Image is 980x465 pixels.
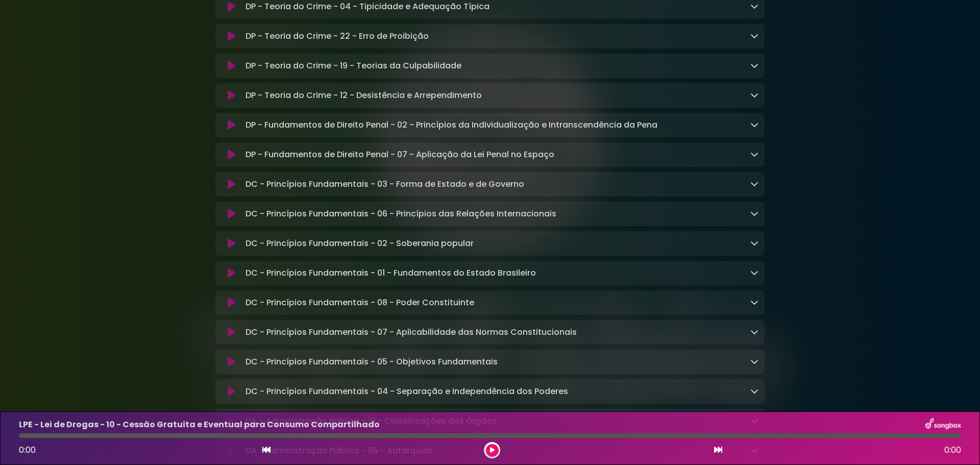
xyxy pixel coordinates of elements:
[246,208,556,220] p: DC - Princípios Fundamentais - 06 - Princípios das Relações Internacionais
[246,119,657,131] p: DP - Fundamentos de Direito Penal - 02 - Princípios da Individualização e Intranscendência da Pena
[246,356,498,368] p: DC - Princípios Fundamentais - 05 - Objetivos Fundamentais
[944,444,961,456] span: 0:00
[246,267,536,279] p: DC - Princípios Fundamentais - 01 - Fundamentos do Estado Brasileiro
[246,60,461,72] p: DP - Teoria do Crime - 19 - Teorias da Culpabilidade
[246,89,482,102] p: DP - Teoria do Crime - 12 - Desistência e Arrependimento
[925,418,961,431] img: songbox-logo-white.png
[246,326,577,338] p: DC - Princípios Fundamentais - 07 - Aplicabilidade das Normas Constitucionais
[19,444,36,456] span: 0:00
[246,237,474,250] p: DC - Princípios Fundamentais - 02 - Soberania popular
[246,297,474,309] p: DC - Princípios Fundamentais - 08 - Poder Constituinte
[246,178,524,190] p: DC - Princípios Fundamentais - 03 - Forma de Estado e de Governo
[246,385,568,398] p: DC - Princípios Fundamentais - 04 - Separação e Independência dos Poderes
[246,149,554,161] p: DP - Fundamentos de Direito Penal - 07 - Aplicação da Lei Penal no Espaço
[246,1,489,13] p: DP - Teoria do Crime - 04 - Tipicidade e Adequação Típica
[246,30,429,42] p: DP - Teoria do Crime - 22 - Erro de Proibição
[19,419,380,431] p: LPE - Lei de Drogas - 10 - Cessão Gratuita e Eventual para Consumo Compartilhado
